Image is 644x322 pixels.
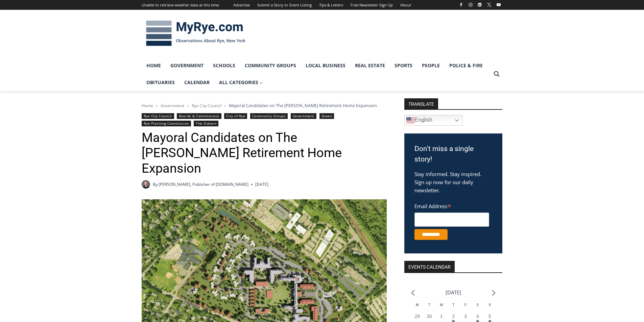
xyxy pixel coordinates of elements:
[440,314,443,319] time: 1
[142,103,153,108] a: Home
[142,16,250,51] img: MyRye.com
[411,290,415,296] a: Previous month
[440,303,443,307] span: W
[180,74,214,91] a: Calendar
[452,314,455,319] time: 2
[208,57,240,74] a: Schools
[484,302,496,313] div: Sunday
[459,302,472,313] div: Friday
[435,302,448,313] div: Wednesday
[488,314,491,319] time: 5
[464,303,467,307] span: F
[457,1,465,9] a: Facebook
[488,303,491,307] span: S
[406,116,414,124] img: en
[495,1,503,9] a: YouTube
[142,121,191,126] a: Rye Planning Commission
[291,113,316,119] a: Government
[417,57,445,74] a: People
[423,302,435,313] div: Tuesday
[142,74,180,91] a: Obituaries
[161,103,184,108] a: Government
[404,98,438,109] strong: TRANSLATE
[214,74,268,91] a: All Categories
[159,181,248,187] a: [PERSON_NAME], Publisher of [DOMAIN_NAME]
[166,57,208,74] a: Government
[476,314,479,319] time: 4
[142,57,491,91] nav: Primary Navigation
[485,1,493,9] a: X
[192,103,221,108] a: Rye City Council
[319,113,334,119] a: Green
[255,181,268,188] time: [DATE]
[142,113,174,119] a: Rye City Council
[428,303,430,307] span: T
[491,68,503,80] button: View Search Form
[142,180,150,189] a: Author image
[492,290,496,296] a: Next month
[452,303,454,307] span: T
[404,261,455,272] h2: Events Calendar
[156,103,158,108] span: >
[224,113,247,119] a: City of Rye
[390,57,417,74] a: Sports
[427,314,432,319] time: 30
[472,302,484,313] div: Saturday
[153,181,158,188] span: By
[142,102,387,109] nav: Breadcrumbs
[476,1,484,9] a: Linkedin
[219,79,263,86] span: All Categories
[142,130,387,176] h1: Mayoral Candidates on The [PERSON_NAME] Retirement Home Expansion
[414,144,492,165] h3: Don't miss a single story!
[142,2,220,8] div: Unable to retrieve weather data at this time.
[224,103,226,108] span: >
[416,303,419,307] span: M
[240,57,301,74] a: Community Groups
[404,115,463,126] a: English
[142,57,166,74] a: Home
[187,103,189,108] span: >
[411,302,423,313] div: Monday
[229,102,377,108] span: Mayoral Candidates on The [PERSON_NAME] Retirement Home Expansion
[250,113,288,119] a: Community Groups
[445,57,487,74] a: Police & Fire
[446,288,461,297] li: [DATE]
[476,303,479,307] span: S
[414,199,489,212] label: Email Address
[194,121,218,126] a: The Osborn
[414,314,420,319] time: 29
[350,57,390,74] a: Real Estate
[177,113,221,119] a: Boards & Commissions
[464,314,467,319] time: 3
[414,170,492,194] p: Stay informed. Stay inspired. Sign up now for our daily newsletter.
[467,1,475,9] a: Instagram
[301,57,350,74] a: Local Business
[448,302,460,313] div: Thursday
